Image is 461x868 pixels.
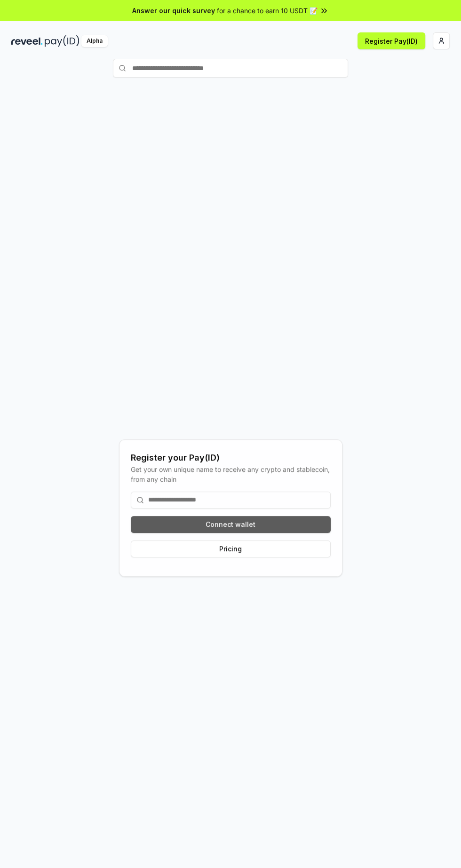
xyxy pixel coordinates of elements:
[358,32,425,49] button: Register Pay(ID)
[131,464,331,484] div: Get your own unique name to receive any crypto and stablecoin, from any chain
[131,540,331,557] button: Pricing
[217,6,318,16] span: for a chance to earn 10 USDT 📝
[81,35,108,47] div: Alpha
[131,451,331,464] div: Register your Pay(ID)
[131,516,331,533] button: Connect wallet
[132,6,215,16] span: Answer our quick survey
[45,35,79,47] img: pay_id
[11,35,43,47] img: reveel_dark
